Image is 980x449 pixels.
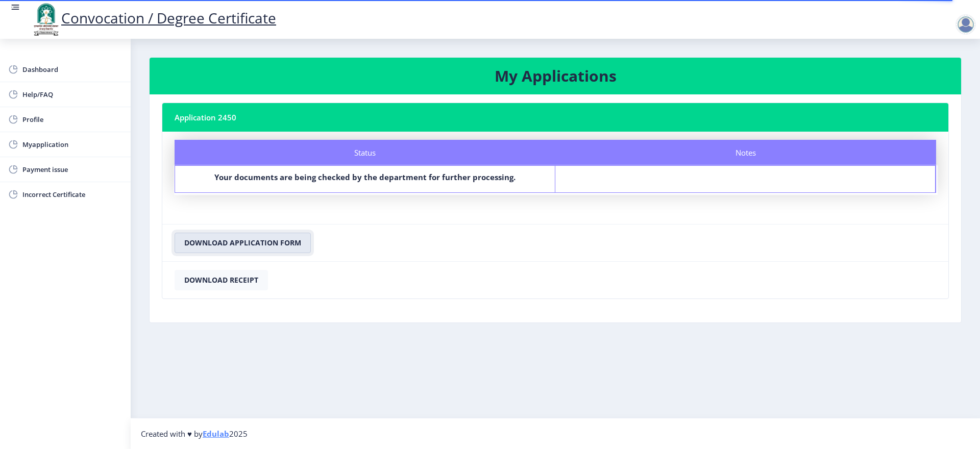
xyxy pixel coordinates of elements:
[22,88,122,101] span: Help/FAQ
[31,8,276,28] a: Convocation / Degree Certificate
[203,429,229,439] a: Edulab
[555,140,936,165] div: Notes
[22,138,122,151] span: Myapplication
[22,163,122,176] span: Payment issue
[175,140,555,165] div: Status
[214,172,516,182] b: Your documents are being checked by the department for further processing.
[141,429,248,439] span: Created with ♥ by 2025
[175,233,311,253] button: Download Application Form
[162,103,948,132] nb-card-header: Application 2450
[175,270,268,290] button: Download Receipt
[22,63,122,76] span: Dashboard
[22,188,122,201] span: Incorrect Certificate
[31,2,61,37] img: logo
[162,66,949,86] h3: My Applications
[22,113,122,126] span: Profile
